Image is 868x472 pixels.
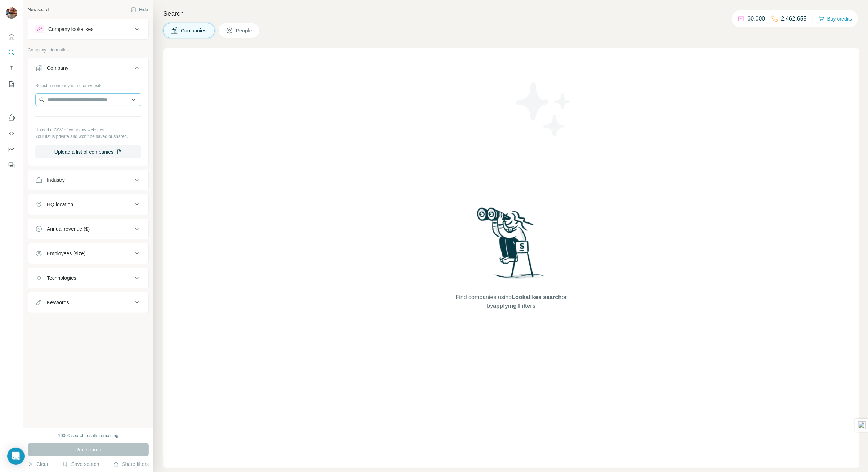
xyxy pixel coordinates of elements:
button: Employees (size) [28,245,148,262]
button: Dashboard [6,143,17,156]
p: Your list is private and won't be saved or shared. [35,133,141,140]
p: 60,000 [748,14,765,23]
span: Find companies using or by [454,293,569,310]
div: Select a company name or website [35,80,141,89]
img: Surfe Illustration - Stars [511,77,576,142]
button: Use Surfe API [6,127,17,140]
img: Avatar [6,7,17,19]
button: Company [28,59,148,80]
button: Quick start [6,30,17,43]
button: Enrich CSV [6,62,17,75]
img: Surfe Illustration - Woman searching with binoculars [474,206,549,286]
div: Annual revenue ($) [47,225,90,233]
p: 2,462,655 [781,14,807,23]
div: Technologies [47,274,76,282]
button: Use Surfe on LinkedIn [6,111,17,124]
button: Buy credits [819,14,852,24]
span: applying Filters [493,303,535,309]
button: Annual revenue ($) [28,220,148,238]
div: Industry [47,176,65,184]
span: Lookalikes search [512,294,562,300]
h4: Search [163,9,859,19]
button: Keywords [28,294,148,311]
div: Company lookalikes [48,26,93,33]
button: Search [6,46,17,59]
div: Keywords [47,299,69,306]
div: New search [28,6,50,13]
button: Company lookalikes [28,21,148,38]
div: 10000 search results remaining [58,432,118,439]
button: Hide [125,4,153,15]
button: My lists [6,78,17,91]
button: Upload a list of companies [35,145,141,158]
button: Save search [62,460,99,468]
div: Company [47,64,68,72]
button: HQ location [28,196,148,213]
button: Industry [28,171,148,189]
button: Feedback [6,159,17,172]
button: Technologies [28,269,148,287]
div: Employees (size) [47,250,85,257]
span: People [236,27,253,34]
p: Upload a CSV of company websites. [35,127,141,133]
div: Open Intercom Messenger [7,448,25,465]
button: Share filters [113,460,149,468]
span: Companies [181,27,207,34]
button: Clear [28,460,48,468]
p: Company information [28,47,149,53]
div: HQ location [47,201,73,208]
